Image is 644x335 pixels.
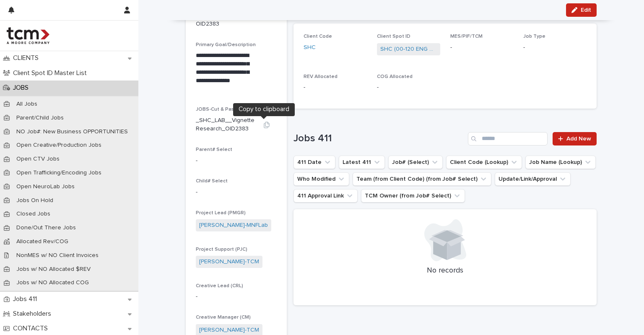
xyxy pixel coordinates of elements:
p: No records [304,266,587,275]
p: Open NeuroLab Jobs [10,183,81,190]
span: COG Allocated [377,74,413,79]
button: Client Code (Lookup) [446,156,522,169]
span: Edit [581,7,591,13]
p: - [523,43,587,52]
button: Update/Link/Approval [495,172,571,186]
span: Parent# Select [196,147,232,152]
span: Project Support (PJC) [196,247,247,252]
img: 4hMmSqQkux38exxPVZHQ [7,27,49,44]
button: TCM Owner (from Job# Select) [361,189,465,203]
span: Client Spot ID [377,34,410,39]
span: Creative Lead (CRL) [196,283,243,288]
h1: Jobs 411 [293,132,465,145]
span: Primary Goal/Description [196,42,256,47]
p: Parent/Child Jobs [10,114,70,122]
p: Jobs On Hold [10,197,60,204]
input: Search [468,132,548,145]
a: SHC (00-120 ENG Spots) [380,45,437,54]
p: Jobs w/ NO Allocated COG [10,279,96,286]
button: Job Name (Lookup) [525,156,596,169]
span: REV Allocated [304,74,338,79]
p: Closed Jobs [10,210,57,218]
a: [PERSON_NAME]-TCM [199,257,259,266]
a: [PERSON_NAME]-TCM [199,326,259,335]
button: 411 Approval Link [293,189,358,203]
p: NonMES w/ NO Client Invoices [10,252,105,259]
button: Latest 411 [339,156,385,169]
p: Open CTV Jobs [10,156,66,163]
button: Team (from Client Code) (from Job# Select) [353,172,491,186]
button: 411 Date [293,156,335,169]
span: Creative Manager (CM) [196,315,251,320]
button: Edit [566,3,597,17]
p: - [304,83,367,92]
button: Who Modified [293,172,349,186]
p: All Jobs [10,101,44,108]
span: JOBS-Cut & Paste (Job by #) [196,107,264,112]
span: Client Code [304,34,332,39]
p: - [450,43,514,52]
p: NO Job#: New Business OPPORTUNITIES [10,128,135,135]
a: SHC [304,43,316,52]
p: Done/Out There Jobs [10,224,83,231]
p: Jobs w/ NO Allocated $REV [10,266,97,273]
span: Job Type [523,34,545,39]
span: Add New [566,136,591,142]
p: Open Trafficking/Encoding Jobs [10,169,108,177]
p: Client Spot ID Master List [10,69,93,77]
p: CLIENTS [10,54,45,62]
p: JOBS [10,84,35,92]
span: Child# Select [196,179,228,184]
a: [PERSON_NAME]-MNFLab [199,221,268,230]
p: CONTACTS [10,325,55,332]
p: Open Creative/Production Jobs [10,142,108,149]
p: OID2383 [196,20,219,29]
p: - [196,188,277,197]
p: - [196,292,277,301]
p: - [196,156,277,165]
button: Job# (Select) [388,156,443,169]
p: Allocated Rev/COG [10,238,75,245]
p: _SHC_LAB__Vignette Research_OID2383 [196,116,257,134]
span: Project Lead (PMGR) [196,210,246,216]
a: Add New [553,132,597,145]
p: Stakeholders [10,310,58,318]
p: - [377,83,440,92]
p: Jobs 411 [10,295,44,303]
span: MES/PIF/TCM [450,34,483,39]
